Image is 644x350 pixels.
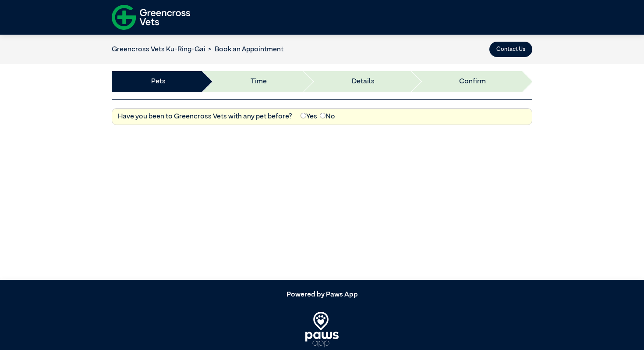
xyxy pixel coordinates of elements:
label: Have you been to Greencross Vets with any pet before? [118,111,292,122]
label: No [320,111,335,122]
a: Pets [151,76,166,87]
h5: Powered by Paws App [112,291,532,299]
input: Yes [301,113,306,118]
label: Yes [301,111,317,122]
img: PawsApp [305,312,339,347]
img: f-logo [112,2,190,32]
a: Greencross Vets Ku-Ring-Gai [112,46,205,53]
input: No [320,113,326,118]
nav: breadcrumb [112,44,283,55]
li: Book an Appointment [205,44,283,55]
button: Contact Us [489,42,532,57]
